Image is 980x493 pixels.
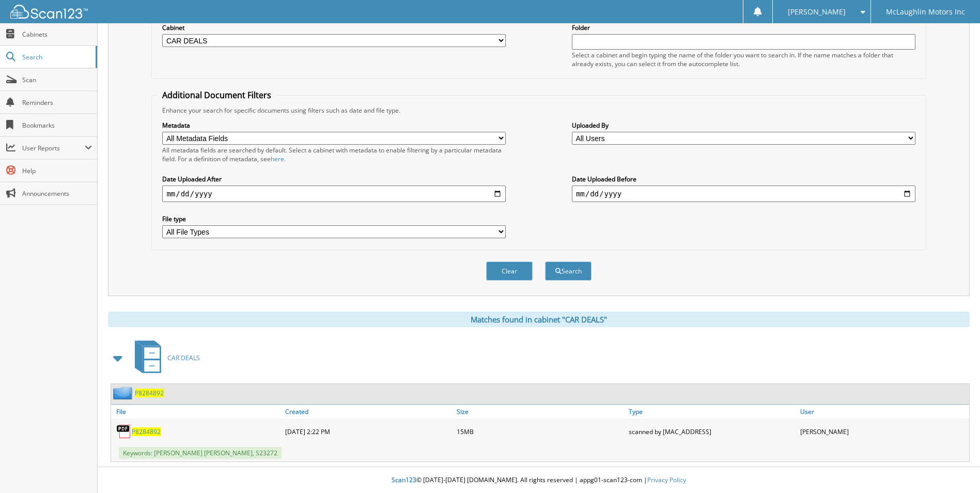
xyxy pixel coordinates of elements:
[167,353,200,362] span: CAR DEALS
[22,98,92,107] span: Reminders
[157,89,276,101] legend: Additional Document Filters
[113,387,135,399] img: folder2.png
[22,121,92,130] span: Bookmarks
[271,155,284,163] a: here
[162,146,506,163] div: All metadata fields are searched by default. Select a cabinet with metadata to enable filtering b...
[132,427,161,436] a: P8284892
[111,405,283,419] a: File
[572,186,915,202] input: end
[108,312,970,327] div: Matches found in cabinet "CAR DEALS"
[798,421,969,442] div: [PERSON_NAME]
[486,261,533,281] button: Clear
[928,443,980,493] iframe: Chat Widget
[157,106,920,115] div: Enhance your search for specific documents using filters such as date and file type.
[626,405,798,419] a: Type
[572,51,915,68] div: Select a cabinet and begin typing the name of the folder you want to search in. If the name match...
[22,144,85,152] span: User Reports
[572,23,915,32] label: Folder
[22,53,90,61] span: Search
[162,121,506,130] label: Metadata
[98,468,980,493] div: © [DATE]-[DATE] [DOMAIN_NAME]. All rights reserved | appg01-scan123-com |
[798,405,969,419] a: User
[162,23,506,32] label: Cabinet
[162,214,506,223] label: File type
[116,424,132,439] img: PDF.png
[454,405,626,419] a: Size
[454,421,626,442] div: 15MB
[572,175,915,183] label: Date Uploaded Before
[392,475,416,484] span: Scan123
[545,261,592,281] button: Search
[22,30,92,39] span: Cabinets
[119,447,282,459] span: Keywords: [PERSON_NAME] [PERSON_NAME], S23272
[10,5,88,19] img: scan123-logo-white.svg
[572,121,915,130] label: Uploaded By
[283,421,454,442] div: [DATE] 2:22 PM
[22,189,92,198] span: Announcements
[788,9,846,15] span: [PERSON_NAME]
[135,389,164,397] a: P8284892
[283,405,454,419] a: Created
[162,175,506,183] label: Date Uploaded After
[626,421,798,442] div: scanned by [MAC_ADDRESS]
[886,9,965,15] span: McLaughlin Motors Inc
[22,75,92,84] span: Scan
[162,186,506,202] input: start
[129,337,200,378] a: CAR DEALS
[647,475,686,484] a: Privacy Policy
[22,166,92,175] span: Help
